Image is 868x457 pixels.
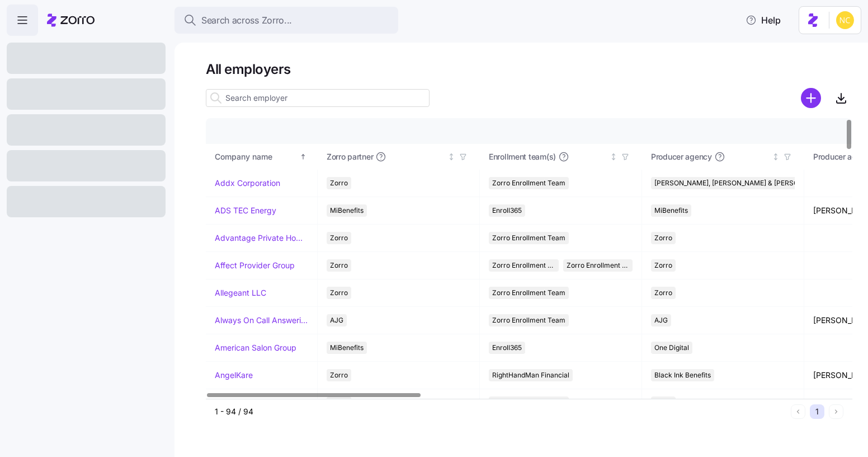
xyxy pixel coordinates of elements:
[737,9,790,31] button: Help
[746,13,781,27] span: Help
[215,342,296,353] a: American Salon Group
[174,7,398,34] button: Search across Zorro...
[813,151,868,162] span: Producer agent
[480,144,642,170] th: Enrollment team(s)Not sorted
[651,151,712,162] span: Producer agency
[801,88,821,108] svg: add icon
[330,259,348,272] span: Zorro
[654,204,688,217] span: MiBenefits
[654,314,668,327] span: AJG
[492,259,555,272] span: Zorro Enrollment Team
[330,204,364,217] span: MiBenefits
[215,205,276,216] a: ADS TEC Energy
[447,153,455,161] div: Not sorted
[492,204,522,217] span: Enroll365
[489,151,556,162] span: Enrollment team(s)
[791,404,805,419] button: Previous page
[836,11,854,29] img: e03b911e832a6112bf72643c5874f8d8
[215,315,308,326] a: Always On Call Answering Service
[330,342,364,354] span: MiBenefits
[642,144,804,170] th: Producer agencyNot sorted
[492,342,522,354] span: Enroll365
[567,259,630,272] span: Zorro Enrollment Experts
[215,287,266,299] a: Allegeant LLC
[330,287,348,299] span: Zorro
[215,260,295,271] a: Affect Provider Group
[215,178,280,189] a: Addx Corporation
[215,232,308,244] a: Advantage Private Home Care
[492,177,565,189] span: Zorro Enrollment Team
[772,153,780,161] div: Not sorted
[330,369,348,381] span: Zorro
[330,177,348,189] span: Zorro
[654,232,672,244] span: Zorro
[654,369,711,381] span: Black Ink Benefits
[610,153,617,161] div: Not sorted
[330,232,348,244] span: Zorro
[318,144,480,170] th: Zorro partnerNot sorted
[810,404,824,419] button: 1
[654,259,672,272] span: Zorro
[206,89,430,107] input: Search employer
[206,60,852,78] h1: All employers
[206,144,318,170] th: Company nameSorted ascending
[654,177,828,189] span: [PERSON_NAME], [PERSON_NAME] & [PERSON_NAME]
[829,404,843,419] button: Next page
[215,406,786,417] div: 1 - 94 / 94
[330,314,343,327] span: AJG
[327,151,373,162] span: Zorro partner
[201,13,292,27] span: Search across Zorro...
[215,151,298,163] div: Company name
[492,287,565,299] span: Zorro Enrollment Team
[492,369,569,381] span: RightHandMan Financial
[215,370,253,381] a: AngelKare
[492,314,565,327] span: Zorro Enrollment Team
[654,287,672,299] span: Zorro
[654,342,689,354] span: One Digital
[299,153,307,161] div: Sorted ascending
[492,232,565,244] span: Zorro Enrollment Team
